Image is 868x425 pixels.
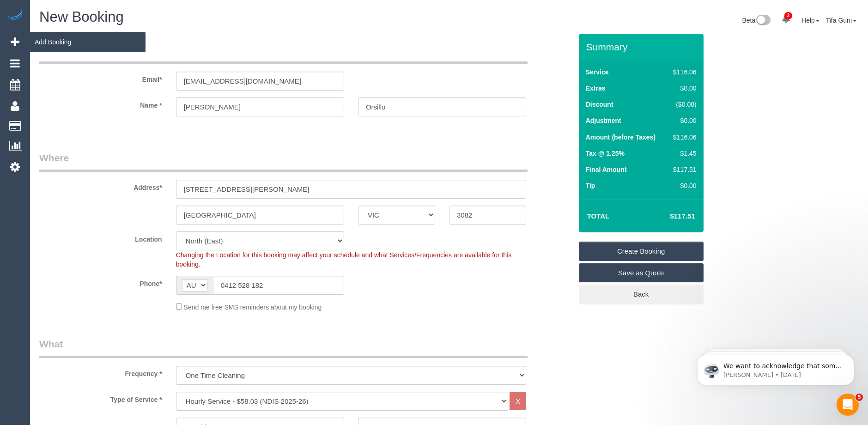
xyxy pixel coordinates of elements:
input: Suburb* [176,206,344,225]
input: Post Code* [449,206,526,225]
strong: Total [587,212,610,220]
span: New Booking [39,9,124,25]
a: Help [801,17,819,24]
input: Phone* [213,276,344,295]
label: Tax @ 1.25% [586,149,625,158]
label: Adjustment [586,116,621,125]
span: Changing the Location for this booking may affect your schedule and what Services/Frequencies are... [176,251,512,268]
label: Extras [586,84,606,93]
img: New interface [755,15,771,27]
h4: $117.51 [642,212,695,220]
label: Amount (before Taxes) [586,133,656,142]
label: Service [586,67,609,77]
label: Final Amount [586,165,627,174]
span: Add Booking [30,31,146,53]
div: $116.06 [669,133,696,142]
iframe: Intercom notifications message [683,335,868,400]
label: Address* [32,180,169,192]
input: Last Name* [358,97,526,116]
input: First Name* [176,97,344,116]
img: Automaid Logo [6,9,24,22]
a: Beta [742,17,771,24]
input: Email* [176,72,344,91]
a: 2 [777,9,795,30]
a: Create Booking [579,242,704,261]
div: $116.06 [669,67,696,77]
label: Discount [586,100,613,109]
legend: What [39,337,528,358]
span: We want to acknowledge that some users may be experiencing lag or slower performance in our softw... [40,27,159,153]
div: $0.00 [669,116,696,125]
a: Back [579,285,704,304]
span: 2 [784,12,792,19]
a: Tifa Guni [826,17,856,24]
label: Tip [586,181,595,190]
p: Message from Ellie, sent 1w ago [40,36,159,44]
iframe: Intercom live chat [837,394,859,416]
label: Email* [32,72,169,84]
label: Location [32,231,169,244]
a: Save as Quote [579,263,704,283]
label: Frequency * [32,366,169,378]
div: $1.45 [669,149,696,158]
label: Phone* [32,276,169,288]
label: Name * [32,97,169,110]
div: $0.00 [669,84,696,93]
legend: Who [39,43,528,64]
legend: Where [39,151,528,172]
h3: Summary [586,42,699,52]
div: ($0.00) [669,100,696,109]
label: Type of Service * [32,392,169,404]
span: Send me free SMS reminders about my booking [184,304,322,311]
span: 5 [856,394,863,401]
div: $117.51 [669,165,696,174]
div: $0.00 [669,181,696,190]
